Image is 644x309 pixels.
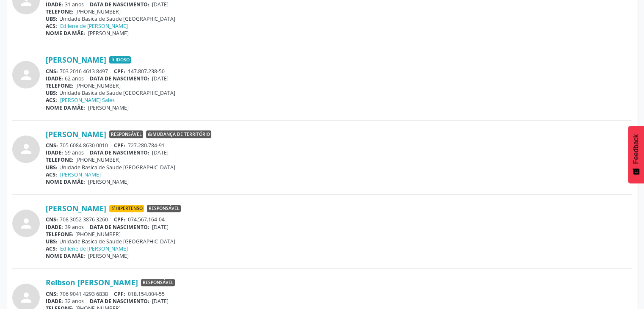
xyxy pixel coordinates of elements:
span: TELEFONE: [46,231,74,238]
span: 147.807.238-50 [128,68,165,75]
button: Feedback - Mostrar pesquisa [628,126,644,183]
span: UBS: [46,164,58,171]
div: 32 anos [46,298,632,305]
span: CNS: [46,68,58,75]
i: person [19,216,34,231]
span: TELEFONE: [46,156,74,163]
div: 62 anos [46,75,632,82]
span: IDADE: [46,149,63,156]
span: DATA DE NASCIMENTO: [90,298,149,305]
span: TELEFONE: [46,8,74,15]
div: 59 anos [46,149,632,156]
span: CPF: [114,68,125,75]
span: IDADE: [46,298,63,305]
span: ACS: [46,245,57,252]
a: Relbson [PERSON_NAME] [46,278,138,287]
span: UBS: [46,89,58,97]
span: Responsável [141,279,175,287]
span: 074.567.164-04 [128,216,165,223]
a: [PERSON_NAME] [46,55,106,64]
div: 703 2016 4613 8497 [46,68,632,75]
span: Mudança de território [146,130,211,138]
a: [PERSON_NAME] [46,130,106,139]
span: IDADE: [46,75,63,82]
span: ACS: [46,171,57,178]
span: DATA DE NASCIMENTO: [90,223,149,231]
span: NOME DA MÃE: [46,252,85,259]
div: 39 anos [46,223,632,231]
a: [PERSON_NAME] [46,204,106,213]
div: Unidade Basica de Saude [GEOGRAPHIC_DATA] [46,238,632,245]
span: Feedback [632,134,640,164]
span: Idoso [109,56,131,64]
span: [PERSON_NAME] [88,252,129,259]
span: [DATE] [152,223,169,231]
span: DATA DE NASCIMENTO: [90,1,149,8]
div: 706 9041 4293 6838 [46,290,632,298]
span: TELEFONE: [46,82,74,89]
span: CNS: [46,142,58,149]
span: 727.280.784-91 [128,142,165,149]
span: [DATE] [152,75,169,82]
span: CNS: [46,290,58,298]
span: [DATE] [152,298,169,305]
span: DATA DE NASCIMENTO: [90,149,149,156]
span: UBS: [46,15,58,22]
span: CPF: [114,290,125,298]
span: [DATE] [152,1,169,8]
div: 31 anos [46,1,632,8]
span: Responsável [147,205,181,212]
div: [PHONE_NUMBER] [46,82,632,89]
span: Hipertenso [109,205,144,212]
span: DATA DE NASCIMENTO: [90,75,149,82]
span: IDADE: [46,223,63,231]
span: NOME DA MÃE: [46,30,85,37]
span: [PERSON_NAME] [88,178,129,185]
span: Responsável [109,130,143,138]
div: [PHONE_NUMBER] [46,156,632,163]
div: [PHONE_NUMBER] [46,8,632,15]
i: person [19,290,34,305]
div: [PHONE_NUMBER] [46,231,632,238]
span: NOME DA MÃE: [46,178,85,185]
div: Unidade Basica de Saude [GEOGRAPHIC_DATA] [46,164,632,171]
span: IDADE: [46,1,63,8]
a: [PERSON_NAME] Sales [60,97,115,104]
a: [PERSON_NAME] [60,171,101,178]
div: 705 6084 8630 0010 [46,142,632,149]
div: Unidade Basica de Saude [GEOGRAPHIC_DATA] [46,89,632,97]
span: CPF: [114,142,125,149]
span: [PERSON_NAME] [88,30,129,37]
span: [DATE] [152,149,169,156]
i: person [19,67,34,83]
span: [PERSON_NAME] [88,104,129,111]
span: CNS: [46,216,58,223]
span: ACS: [46,97,57,104]
a: Edilene de [PERSON_NAME] [60,22,128,30]
span: NOME DA MÃE: [46,104,85,111]
span: UBS: [46,238,58,245]
span: CPF: [114,216,125,223]
span: 018.154.004-55 [128,290,165,298]
div: Unidade Basica de Saude [GEOGRAPHIC_DATA] [46,15,632,22]
a: Edilene de [PERSON_NAME] [60,245,128,252]
span: ACS: [46,22,57,30]
div: 708 3052 3876 3260 [46,216,632,223]
i: person [19,141,34,157]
